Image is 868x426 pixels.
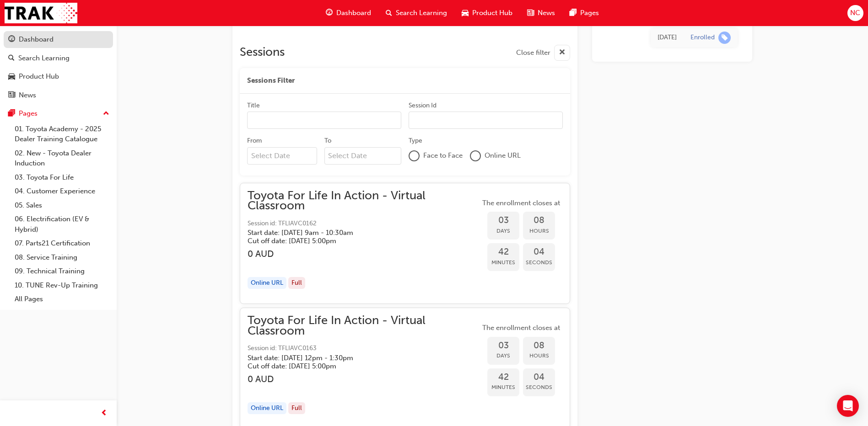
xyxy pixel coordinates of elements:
[580,8,599,18] span: Pages
[248,374,480,384] h3: 0 AUD
[248,237,465,245] h5: Cut off date: [DATE] 5:00pm
[248,315,480,336] span: Toyota For Life In Action - Virtual Classroom
[248,249,480,259] h3: 0 AUD
[11,146,113,170] a: 02. New - Toyota Dealer Induction
[4,87,113,104] a: News
[247,101,260,110] div: Title
[8,36,15,44] span: guage-icon
[288,277,305,289] div: Full
[8,73,15,81] span: car-icon
[538,8,555,18] span: News
[336,8,371,18] span: Dashboard
[409,136,422,145] div: Type
[19,71,59,82] div: Product Hub
[324,136,331,145] div: To
[240,45,285,61] h2: Sessions
[472,8,512,18] span: Product Hub
[690,33,715,42] div: Enrolled
[11,264,113,278] a: 09. Technical Training
[523,215,555,226] span: 08
[101,408,108,419] span: prev-icon
[248,191,480,211] span: Toyota For Life In Action - Virtual Classroom
[247,147,317,165] input: From
[847,5,863,21] button: NC
[409,101,437,110] div: Session Id
[248,277,286,289] div: Online URL
[11,212,113,236] a: 06. Electrification (EV & Hybrid)
[11,236,113,250] a: 07. Parts21 Certification
[4,105,113,122] button: Pages
[288,402,305,415] div: Full
[18,53,70,64] div: Search Learning
[4,31,113,48] a: Dashboard
[248,229,465,237] h5: Start date: [DATE] 9am - 10:30am
[462,7,469,19] span: car-icon
[4,68,113,85] a: Product Hub
[11,278,113,293] a: 10. TUNE Rev-Up Training
[523,341,555,351] span: 08
[658,32,677,43] div: Thu Jun 12 2025 14:53:17 GMT+1000 (Australian Eastern Standard Time)
[423,150,463,161] span: Face to Face
[386,7,392,19] span: search-icon
[487,226,519,236] span: Days
[8,54,15,63] span: search-icon
[378,4,454,22] a: search-iconSearch Learning
[480,323,562,333] span: The enrollment closes at
[248,218,480,229] span: Session id: TFLIAVC0162
[8,91,15,100] span: news-icon
[247,75,295,86] span: Sessions Filter
[248,191,562,297] button: Toyota For Life In Action - Virtual ClassroomSession id: TFLIAVC0162Start date: [DATE] 9am - 10:3...
[850,8,860,18] span: NC
[523,247,555,257] span: 04
[523,351,555,361] span: Hours
[248,402,286,415] div: Online URL
[19,108,38,119] div: Pages
[4,29,113,105] button: DashboardSearch LearningProduct HubNews
[11,292,113,306] a: All Pages
[326,7,333,19] span: guage-icon
[523,372,555,383] span: 04
[480,198,562,208] span: The enrollment closes at
[487,351,519,361] span: Days
[248,354,465,362] h5: Start date: [DATE] 12pm - 1:30pm
[396,8,447,18] span: Search Learning
[523,382,555,393] span: Seconds
[248,362,465,370] h5: Cut off date: [DATE] 5:00pm
[837,395,859,417] div: Open Intercom Messenger
[559,47,566,59] span: cross-icon
[487,372,519,383] span: 42
[5,3,77,23] a: Trak
[523,226,555,236] span: Hours
[324,147,402,165] input: To
[11,250,113,265] a: 08. Service Training
[527,7,534,19] span: news-icon
[487,341,519,351] span: 03
[562,4,606,22] a: pages-iconPages
[454,4,520,22] a: car-iconProduct Hub
[103,108,109,120] span: up-icon
[19,34,54,45] div: Dashboard
[11,198,113,213] a: 05. Sales
[516,45,570,61] button: Close filter
[8,110,15,118] span: pages-icon
[718,32,731,44] span: learningRecordVerb_ENROLL-icon
[11,122,113,146] a: 01. Toyota Academy - 2025 Dealer Training Catalogue
[19,90,36,101] div: News
[4,50,113,67] a: Search Learning
[487,257,519,268] span: Minutes
[487,382,519,393] span: Minutes
[485,150,521,161] span: Online URL
[11,170,113,185] a: 03. Toyota For Life
[318,4,378,22] a: guage-iconDashboard
[248,315,562,421] button: Toyota For Life In Action - Virtual ClassroomSession id: TFLIAVC0163Start date: [DATE] 12pm - 1:3...
[248,343,480,354] span: Session id: TFLIAVC0163
[523,257,555,268] span: Seconds
[247,112,401,129] input: Title
[487,247,519,257] span: 42
[516,48,550,58] span: Close filter
[409,112,563,129] input: Session Id
[520,4,562,22] a: news-iconNews
[487,215,519,226] span: 03
[11,184,113,198] a: 04. Customer Experience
